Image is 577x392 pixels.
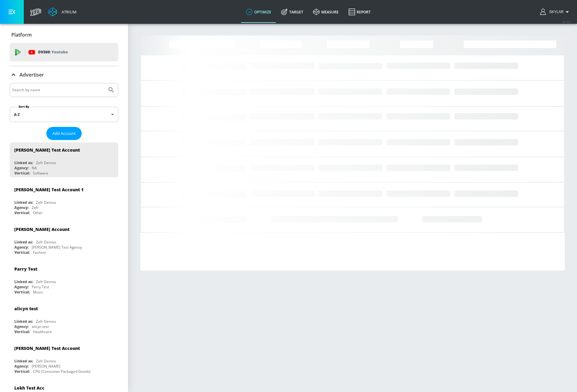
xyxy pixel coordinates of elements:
div: CPG (Consumer Packaged Goods) [33,369,91,374]
div: [PERSON_NAME] AccountLinked as:Zefr DemosAgency:[PERSON_NAME] Test AgencyVertical:Fashion [10,222,118,257]
div: Vertical: [14,369,30,374]
div: Agency: [14,165,29,171]
div: [PERSON_NAME] Test Account [14,345,80,351]
div: Agency: [14,284,29,290]
div: alicyn testLinked as:Zefr DemosAgency:alicyn testVertical:Healthcare [10,301,118,336]
div: Zefr Demos [36,358,56,364]
div: alicyn test [32,324,49,329]
div: [PERSON_NAME] Test AccountLinked as:Zefr DemosAgency:[PERSON_NAME]Vertical:CPG (Consumer Packaged... [10,341,118,376]
div: alicyn test [14,306,38,311]
a: Target [276,1,308,23]
div: Linked as: [14,279,33,284]
div: Zefr Demos [36,279,56,284]
div: Vertical: [14,171,30,176]
div: Atrium [59,9,77,15]
div: Music [33,290,43,295]
div: Zefr [32,205,39,210]
div: [PERSON_NAME] Test AccountLinked as:Zefr DemosAgency:NAVertical:Software [10,142,118,177]
div: [PERSON_NAME] Test Account 1Linked as:Zefr DemosAgency:ZefrVertical:Other [10,182,118,217]
a: Report [344,1,376,23]
div: Agency: [14,245,29,250]
div: Parry Test [32,284,49,290]
span: v 4.19.0 [562,20,571,23]
div: [PERSON_NAME] Account [14,226,69,232]
a: optimize [241,1,276,23]
p: Platform [11,31,32,38]
div: [PERSON_NAME] Test Agency [32,245,82,250]
input: Search by name [12,86,105,94]
div: Other [33,210,43,215]
div: Vertical: [14,210,30,215]
div: [PERSON_NAME] [32,364,60,369]
p: Youtube [52,49,68,55]
button: Add Account [46,127,82,140]
div: Vertical: [14,250,30,255]
p: DV360: [38,49,68,56]
div: Linked as: [14,239,33,245]
div: Parry TestLinked as:Zefr DemosAgency:Parry TestVertical:Music [10,261,118,296]
div: Zefr Demos [36,160,56,165]
div: Linked as: [14,358,33,364]
span: login as: skylar.britton@zefr.com [547,10,564,14]
div: [PERSON_NAME] Test Account 1 [14,187,84,192]
div: Linked as: [14,319,33,324]
div: Zefr Demos [36,319,56,324]
div: Advertiser [10,66,118,83]
button: Skylar [540,8,571,16]
div: Agency: [14,205,29,210]
a: Atrium [48,7,77,16]
div: Lekh Test Acc [14,385,45,391]
div: Parry Test [14,266,37,272]
label: Sort By [17,105,30,109]
div: Software [33,171,48,176]
div: Zefr Demos [36,239,56,245]
a: measure [308,1,344,23]
div: NA [32,165,37,171]
div: Vertical: [14,329,30,334]
div: Platform [10,26,118,43]
div: DV360: Youtube [10,43,118,61]
div: Healthcare [33,329,52,334]
div: Linked as: [14,160,33,165]
div: Vertical: [14,290,30,295]
div: Zefr Demos [36,200,56,205]
div: [PERSON_NAME] Test Account [14,147,80,153]
p: Advertiser [20,71,44,78]
span: Add Account [52,130,76,137]
div: Agency: [14,364,29,369]
div: Fashion [33,250,46,255]
div: Agency: [14,324,29,329]
div: Linked as: [14,200,33,205]
div: A-Z [10,107,118,122]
